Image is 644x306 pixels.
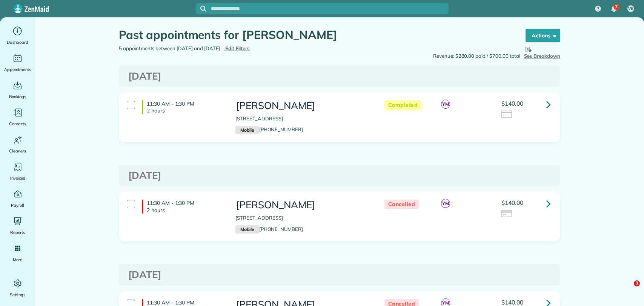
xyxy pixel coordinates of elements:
[10,229,25,236] span: Reports
[128,269,551,280] h3: [DATE]
[9,93,26,100] span: Bookings
[13,256,22,263] span: More
[4,66,31,73] span: Appointments
[9,147,26,155] span: Cleaners
[3,79,32,100] a: Bookings
[526,29,560,42] button: Actions
[196,6,206,12] button: Focus search
[147,207,224,214] p: 2 hours
[235,126,303,132] a: Mobile[PHONE_NUMBER]
[606,1,622,17] div: 7 unread notifications
[3,25,32,46] a: Dashboard
[524,45,561,60] button: See Breakdown
[147,107,224,114] p: 2 hours
[235,214,369,222] p: [STREET_ADDRESS]
[128,71,551,82] h3: [DATE]
[634,280,640,286] span: 3
[441,100,450,109] span: YM
[384,100,422,110] span: Completed
[128,170,551,181] h3: [DATE]
[113,45,340,52] div: 5 appointments between [DATE] and [DATE]
[441,199,450,208] span: YM
[3,277,32,298] a: Settings
[224,45,250,51] a: Edit Filters
[119,29,511,41] h1: Past appointments for [PERSON_NAME]
[235,126,259,134] small: Mobile
[7,38,28,46] span: Dashboard
[225,45,250,51] span: Edit Filters
[628,6,634,12] span: VB
[3,161,32,182] a: Invoices
[3,106,32,128] a: Contacts
[384,200,419,209] span: Cancelled
[9,120,26,128] span: Contacts
[3,52,32,73] a: Appointments
[200,6,206,12] svg: Focus search
[235,100,369,111] h3: [PERSON_NAME]
[235,225,259,234] small: Mobile
[235,115,369,123] p: [STREET_ADDRESS]
[501,199,523,206] span: $140.00
[433,52,520,60] span: Revenue: $280.00 paid / $700.00 total
[618,280,636,298] iframe: Intercom live chat
[501,100,523,107] span: $140.00
[501,298,523,306] span: $140.00
[142,100,224,114] h4: 11:30 AM - 1:30 PM
[3,215,32,236] a: Reports
[501,111,513,119] img: icon_credit_card_neutral-3d9a980bd25ce6dbb0f2033d7200983694762465c175678fcbc2d8f4bc43548e.png
[142,200,224,213] h4: 11:30 AM - 1:30 PM
[3,134,32,155] a: Cleaners
[11,201,25,209] span: Payroll
[501,210,513,218] img: icon_credit_card_neutral-3d9a980bd25ce6dbb0f2033d7200983694762465c175678fcbc2d8f4bc43548e.png
[10,291,26,298] span: Settings
[10,174,25,182] span: Invoices
[615,4,618,10] span: 7
[235,200,369,211] h3: [PERSON_NAME]
[3,188,32,209] a: Payroll
[524,45,561,59] span: See Breakdown
[235,226,303,232] a: Mobile[PHONE_NUMBER]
